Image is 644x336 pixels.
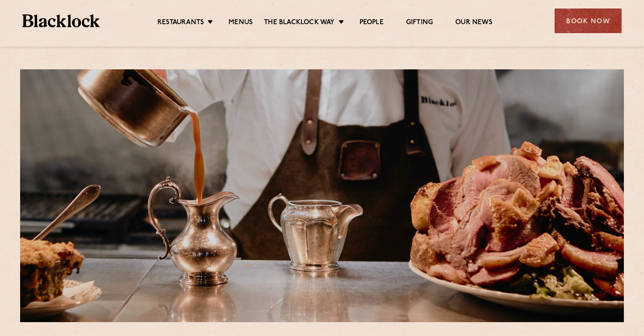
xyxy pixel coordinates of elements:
[264,18,335,28] a: The Blacklock Way
[22,14,100,27] img: BL_Textured_Logo-footer-cropped.svg
[360,18,384,28] a: People
[555,9,622,33] div: Book Now
[455,18,492,28] a: Our News
[157,18,204,28] a: Restaurants
[406,18,433,28] a: Gifting
[229,18,253,28] a: Menus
